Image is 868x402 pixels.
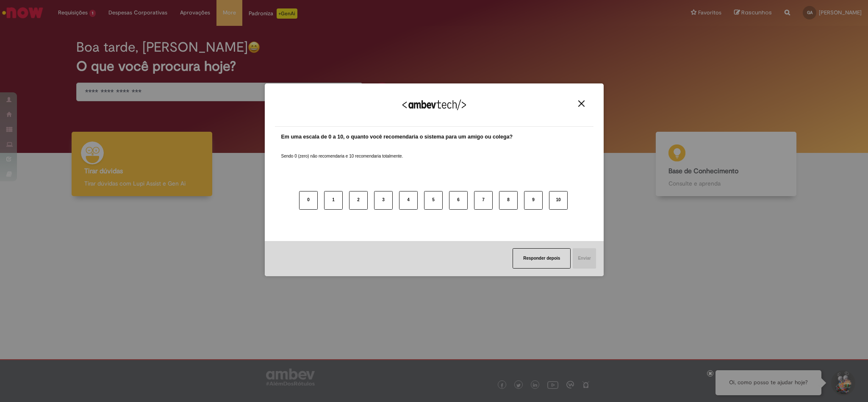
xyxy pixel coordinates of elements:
[299,191,318,210] button: 0
[324,191,343,210] button: 1
[578,100,585,107] img: Close
[524,191,543,210] button: 9
[499,191,518,210] button: 8
[374,191,393,210] button: 3
[281,133,513,141] label: Em uma escala de 0 a 10, o quanto você recomendaria o sistema para um amigo ou colega?
[399,191,418,210] button: 4
[402,100,466,110] img: Logo Ambevtech
[474,191,493,210] button: 7
[281,143,403,159] label: Sendo 0 (zero) não recomendaria e 10 recomendaria totalmente.
[424,191,443,210] button: 5
[349,191,368,210] button: 2
[576,100,587,107] button: Close
[513,248,571,269] button: Responder depois
[549,191,568,210] button: 10
[449,191,468,210] button: 6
